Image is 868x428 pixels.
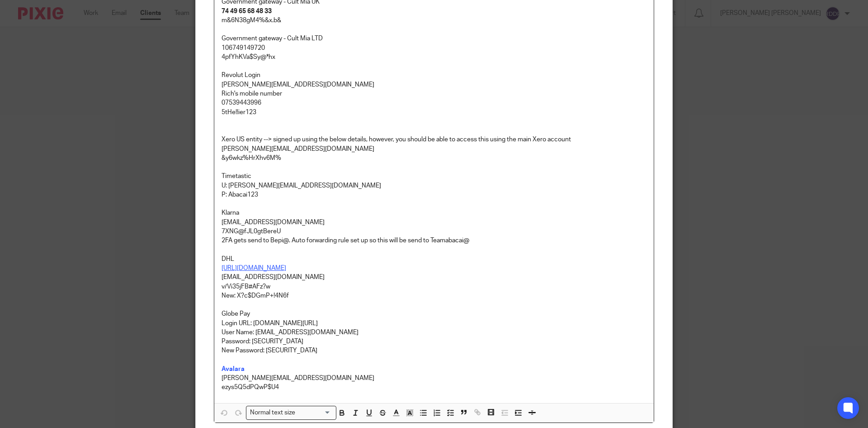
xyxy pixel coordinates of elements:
[222,80,646,89] p: [PERSON_NAME][EMAIL_ADDRESS][DOMAIN_NAME]
[222,108,646,117] p: 5tHe!!ier123
[222,309,646,318] p: Globe Pay
[222,255,646,264] p: DHL
[222,366,245,372] a: Avalara
[222,273,646,282] p: [EMAIL_ADDRESS][DOMAIN_NAME]
[222,98,646,107] p: 07539443996
[298,408,331,418] input: Search for option
[222,282,646,291] p: v/Vi35jFB#AFz?w
[222,71,646,80] p: Revolut Login
[222,8,272,14] strong: 74 49 65 68 48 33
[222,16,646,25] p: m&6N38gM4%&x.b&
[222,337,646,346] p: Password: [SECURITY_DATA]
[222,383,646,392] p: ezys5Q5dPQwP$U4
[222,227,646,236] p: 7XNG@fJL0gtBereU
[222,374,646,383] p: [PERSON_NAME][EMAIL_ADDRESS][DOMAIN_NAME]
[248,408,297,418] span: Normal text size
[222,265,286,271] a: [URL][DOMAIN_NAME]
[222,181,646,190] p: U: [PERSON_NAME][EMAIL_ADDRESS][DOMAIN_NAME]
[222,190,646,199] p: P: Abacai123
[222,43,646,53] p: 106749149720
[222,89,646,98] p: Rich's mobile number
[246,406,336,420] div: Search for option
[222,319,646,328] p: Login URL: [DOMAIN_NAME][URL]
[222,208,646,217] p: Klarna
[222,328,646,337] p: User Name: [EMAIL_ADDRESS][DOMAIN_NAME]
[222,53,646,71] p: 4pfYhKVa$Sy@*hx
[222,218,646,227] p: [EMAIL_ADDRESS][DOMAIN_NAME]
[222,346,646,355] p: New Password: [SECURITY_DATA]
[222,144,646,154] p: [PERSON_NAME][EMAIL_ADDRESS][DOMAIN_NAME]
[222,291,646,300] p: New: X?c$DGmP+!4N6f
[222,34,646,43] p: Government gateway - Cult Mia LTD
[222,135,646,144] p: Xero US entity --> signed up using the below details, however, you should be able to access this ...
[222,154,646,181] p: &y6wkz%HrXhv6M% Timetastic
[222,236,646,245] p: 2FA gets send to Bepi@. Auto forwarding rule set up so this will be send to Teamabacai@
